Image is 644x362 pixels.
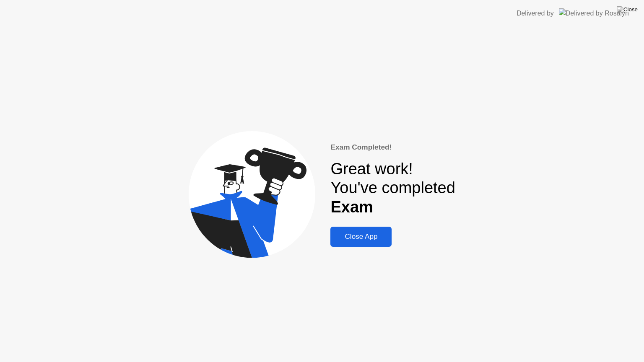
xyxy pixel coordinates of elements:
[617,6,638,13] img: Close
[333,233,389,241] div: Close App
[559,8,629,18] img: Delivered by Rosalyn
[330,198,373,216] b: Exam
[330,142,455,153] div: Exam Completed!
[330,160,455,217] div: Great work! You've completed
[517,8,554,18] div: Delivered by
[330,227,392,247] button: Close App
